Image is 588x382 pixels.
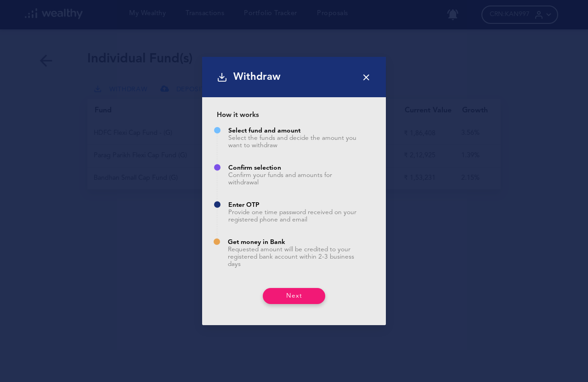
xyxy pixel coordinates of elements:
[228,127,360,135] div: Select fund and amount
[263,288,325,304] button: Next
[228,172,360,187] p: Confirm your funds and amounts for withdrawal
[233,71,355,83] h1: Withdraw
[228,164,360,172] div: Confirm selection
[228,246,360,268] p: Requested amount will be credited to your registered bank account within 2-3 business days
[228,238,360,246] div: Get money in Bank
[228,135,360,149] p: Select the funds and decide the amount you want to withdraw
[217,111,371,120] h2: How it works
[228,201,360,209] div: Enter OTP
[228,209,360,224] p: Provide one time password received on your registered phone and email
